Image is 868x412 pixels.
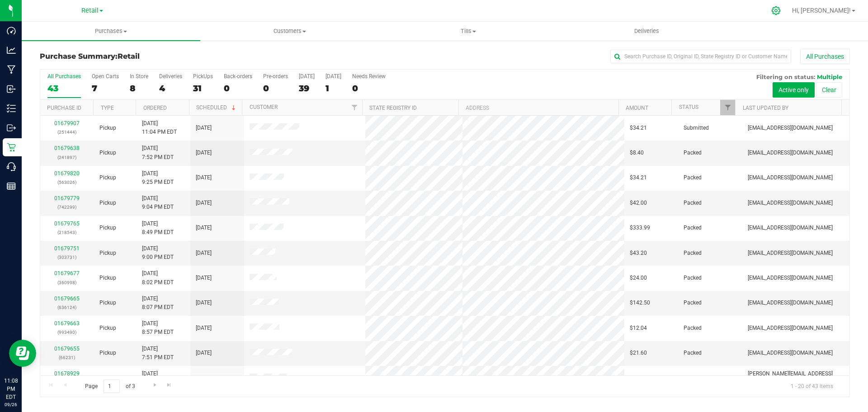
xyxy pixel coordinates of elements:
[792,7,851,14] span: Hi, [PERSON_NAME]!
[748,124,833,132] span: [EMAIL_ADDRESS][DOMAIN_NAME]
[40,52,310,61] h3: Purchase Summary:
[142,119,177,136] span: [DATE] 11:04 PM EDT
[630,324,647,332] span: $12.04
[81,7,99,14] span: Retail
[142,345,174,362] span: [DATE] 7:51 PM EDT
[684,349,702,357] span: Packed
[193,83,213,94] div: 31
[196,349,212,357] span: [DATE]
[47,73,81,80] div: All Purchases
[817,73,842,80] span: Multiple
[7,104,16,113] inline-svg: Inventory
[630,299,650,307] span: $142.50
[299,83,315,94] div: 39
[816,82,842,98] button: Clear
[47,83,81,94] div: 43
[4,401,18,408] p: 09/26
[748,224,833,232] span: [EMAIL_ADDRESS][DOMAIN_NAME]
[263,83,288,94] div: 0
[630,149,644,157] span: $8.40
[7,123,16,132] inline-svg: Outbound
[684,374,702,383] span: Packed
[54,270,80,276] a: 01679677
[159,73,182,80] div: Deliveries
[679,104,698,110] a: Status
[7,162,16,171] inline-svg: Call Center
[46,253,89,262] p: (303731)
[196,249,212,257] span: [DATE]
[196,173,212,182] span: [DATE]
[770,6,783,15] div: Manage settings
[684,149,702,157] span: Packed
[325,83,341,94] div: 1
[99,199,116,207] span: Pickup
[369,105,417,111] a: State Registry ID
[54,220,80,227] a: 01679765
[46,203,89,211] p: (742299)
[200,22,379,41] a: Customers
[748,173,833,182] span: [EMAIL_ADDRESS][DOMAIN_NAME]
[54,295,80,302] a: 01679665
[46,353,89,362] p: (66231)
[224,83,252,94] div: 0
[630,249,647,257] span: $43.20
[196,299,212,307] span: [DATE]
[130,83,148,94] div: 8
[7,65,16,74] inline-svg: Manufacturing
[250,104,278,110] a: Customer
[684,173,702,182] span: Packed
[7,46,16,55] inline-svg: Analytics
[142,269,174,286] span: [DATE] 8:02 PM EDT
[54,370,80,377] a: 01678929
[130,73,148,80] div: In Store
[684,324,702,332] span: Packed
[196,149,212,157] span: [DATE]
[610,50,791,63] input: Search Purchase ID, Original ID, State Registry ID or Customer Name...
[142,370,174,387] span: [DATE] 2:53 PM EDT
[743,105,788,111] a: Last Updated By
[773,82,815,98] button: Active only
[196,374,212,383] span: [DATE]
[783,379,840,393] span: 1 - 20 of 43 items
[46,153,89,162] p: (241897)
[99,124,116,132] span: Pickup
[163,379,176,392] a: Go to the last page
[22,27,200,35] span: Purchases
[46,278,89,287] p: (360998)
[299,73,315,80] div: [DATE]
[77,379,142,393] span: Page of 3
[7,143,16,152] inline-svg: Retail
[622,27,671,35] span: Deliveries
[54,245,80,252] a: 01679751
[142,144,174,161] span: [DATE] 7:52 PM EDT
[352,83,386,94] div: 0
[684,274,702,282] span: Packed
[54,195,80,201] a: 01679779
[263,73,288,80] div: Pre-orders
[118,52,140,61] span: Retail
[347,100,362,115] a: Filter
[196,199,212,207] span: [DATE]
[99,149,116,157] span: Pickup
[193,73,213,80] div: PickUps
[104,379,120,393] input: 1
[630,173,647,182] span: $34.21
[379,22,557,41] a: Tills
[99,324,116,332] span: Pickup
[325,73,341,80] div: [DATE]
[224,73,252,80] div: Back-orders
[9,340,36,367] iframe: Resource center
[47,105,81,111] a: Purchase ID
[92,83,119,94] div: 7
[92,73,119,80] div: Open Carts
[748,249,833,257] span: [EMAIL_ADDRESS][DOMAIN_NAME]
[379,27,557,35] span: Tills
[748,349,833,357] span: [EMAIL_ADDRESS][DOMAIN_NAME]
[99,349,116,357] span: Pickup
[684,249,702,257] span: Packed
[630,349,647,357] span: $21.60
[684,199,702,207] span: Packed
[720,100,735,115] a: Filter
[201,27,378,35] span: Customers
[54,145,80,151] a: 01679638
